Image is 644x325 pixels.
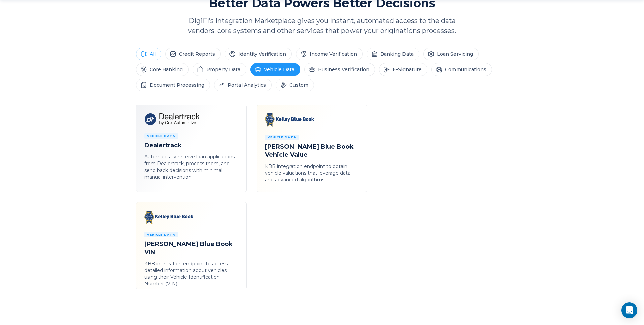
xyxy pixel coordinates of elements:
span: Vehicle Data [144,232,178,237]
li: Banking Data [367,48,419,60]
li: Business Verification [304,63,375,76]
h4: Dealertrack [144,141,238,149]
p: DigiFi’s Integration Marketplace gives you instant, automated access to the data vendors, core sy... [176,16,468,36]
li: Vehicle Data [250,63,300,76]
p: KBB integration endpoint to obtain vehicle valuations that leverage data and advanced algorithms. [265,163,359,183]
li: E-Signature [379,63,427,76]
li: Custom [276,79,314,91]
li: Loan Servicing [423,48,479,60]
li: Property Data [193,63,246,76]
span: Vehicle Data [144,133,178,139]
li: All [136,48,161,60]
li: Credit Reports [165,48,221,60]
li: Identity Verification [225,48,292,60]
li: Income Verification [296,48,363,60]
p: Automatically receive loan applications from Dealertrack, process them, and send back decisions w... [144,153,238,180]
h4: [PERSON_NAME] Blue Book VIN [144,240,238,256]
span: Vehicle Data [265,135,299,140]
h4: [PERSON_NAME] Blue Book Vehicle Value [265,143,359,159]
div: Open Intercom Messenger [621,302,637,318]
li: Core Banking [136,63,189,76]
li: Communications [431,63,492,76]
li: Document Processing [136,79,210,91]
p: KBB integration endpoint to access detailed information about vehicles using their Vehicle Identi... [144,260,238,287]
li: Portal Analytics [214,79,272,91]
